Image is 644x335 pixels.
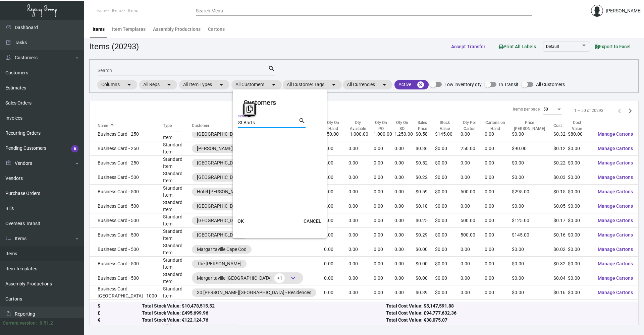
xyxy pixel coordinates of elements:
span: CANCEL [304,218,321,224]
div: 0.51.2 [40,320,53,327]
mat-icon: search [299,117,306,125]
mat-card-title: Customers [244,97,316,108]
i: Copy [247,106,253,113]
button: OK [230,215,252,227]
div: Current version: [3,320,37,327]
button: CANCEL [298,215,327,227]
span: OK [237,218,244,224]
